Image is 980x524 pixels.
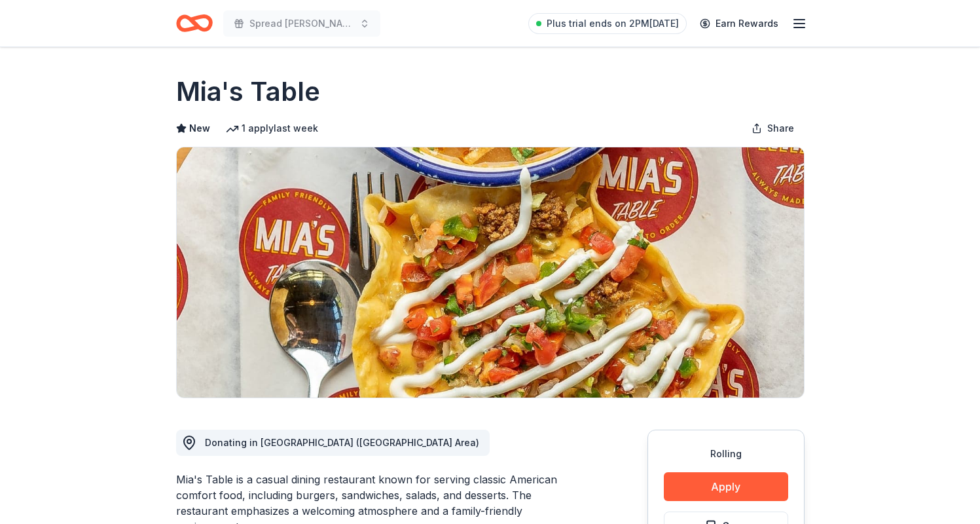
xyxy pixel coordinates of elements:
[205,437,479,448] span: Donating in [GEOGRAPHIC_DATA] ([GEOGRAPHIC_DATA] Area)
[664,446,788,462] div: Rolling
[547,16,679,31] span: Plus trial ends on 2PM[DATE]
[249,16,354,31] span: Spread [PERSON_NAME] - Go Gold Family Fun Day
[528,13,687,34] a: Plus trial ends on 2PM[DATE]
[226,121,318,136] div: 1 apply last week
[177,147,804,398] img: Image for Mia's Table
[189,121,210,136] span: New
[767,121,794,136] span: Share
[176,73,320,110] h1: Mia's Table
[176,8,213,39] a: Home
[223,10,380,37] button: Spread [PERSON_NAME] - Go Gold Family Fun Day
[664,472,788,501] button: Apply
[692,12,786,35] a: Earn Rewards
[741,115,805,141] button: Share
